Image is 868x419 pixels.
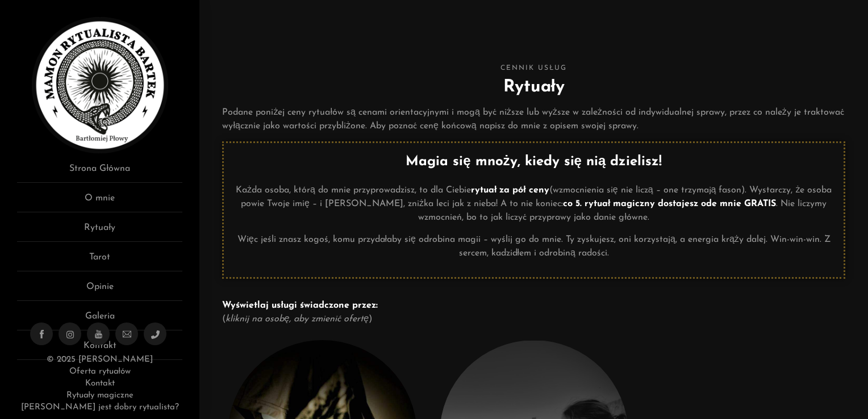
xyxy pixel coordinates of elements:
[66,391,133,400] a: Rytuały magiczne
[17,250,182,271] a: Tarot
[226,315,369,324] em: kliknij na osobę, aby zmienić ofertę
[21,403,179,412] a: [PERSON_NAME] jest dobry rytualista?
[17,280,182,301] a: Opinie
[85,379,115,388] a: Kontakt
[222,74,845,100] h2: Rytuały
[222,299,845,326] p: ( )
[471,186,549,195] strong: rytuał za pół ceny
[563,199,776,208] strong: co 5. rytuał magiczny dostajesz ode mnie GRATIS
[17,309,182,330] a: Galeria
[232,233,835,260] p: Więc jeśli znasz kogoś, komu przydałaby się odrobina magii – wyślij go do mnie. Ty zyskujesz, oni...
[17,191,182,212] a: O mnie
[222,62,845,74] span: Cennik usług
[406,155,662,169] strong: Magia się mnoży, kiedy się nią dzielisz!
[32,17,168,153] img: Rytualista Bartek
[17,162,182,183] a: Strona Główna
[69,367,131,376] a: Oferta rytuałów
[232,183,835,224] p: Każda osoba, którą do mnie przyprowadzisz, to dla Ciebie (wzmocnienia się nie liczą – one trzymaj...
[17,221,182,242] a: Rytuały
[222,106,845,133] p: Podane poniżej ceny rytuałów są cenami orientacyjnymi i mogą być niższe lub wyższe w zależności o...
[222,301,377,310] strong: Wyświetlaj usługi świadczone przez:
